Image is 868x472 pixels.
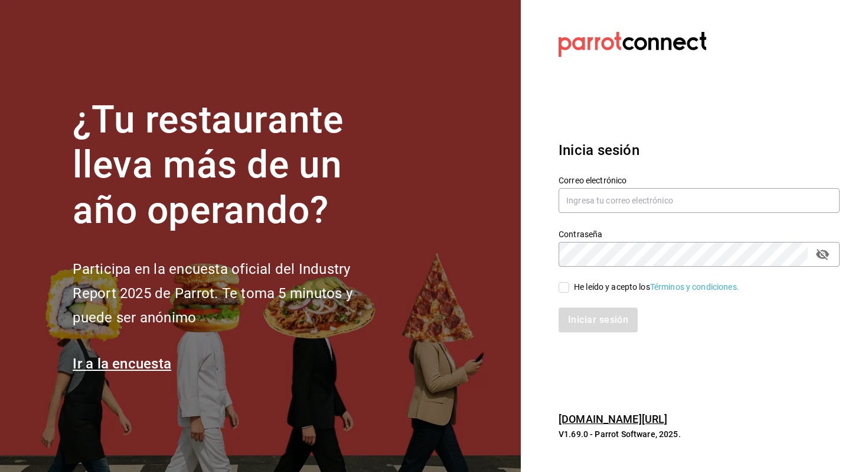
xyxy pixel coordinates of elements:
[559,140,840,161] h3: Inicia sesión
[73,98,391,234] h1: ¿Tu restaurante lleva más de un año operando?
[73,257,391,329] h2: Participa en la encuesta oficial del Industry Report 2025 de Parrot. Te toma 5 minutos y puede se...
[559,188,840,213] input: Ingresa tu correo electrónico
[559,176,840,184] label: Correo electrónico
[559,413,667,425] a: [DOMAIN_NAME][URL]
[574,281,739,293] div: He leído y acepto los
[559,428,840,440] p: V1.69.0 - Parrot Software, 2025.
[650,282,739,292] a: Términos y condiciones.
[559,229,840,238] label: Contraseña
[812,244,833,264] button: passwordField
[73,355,171,372] a: Ir a la encuesta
